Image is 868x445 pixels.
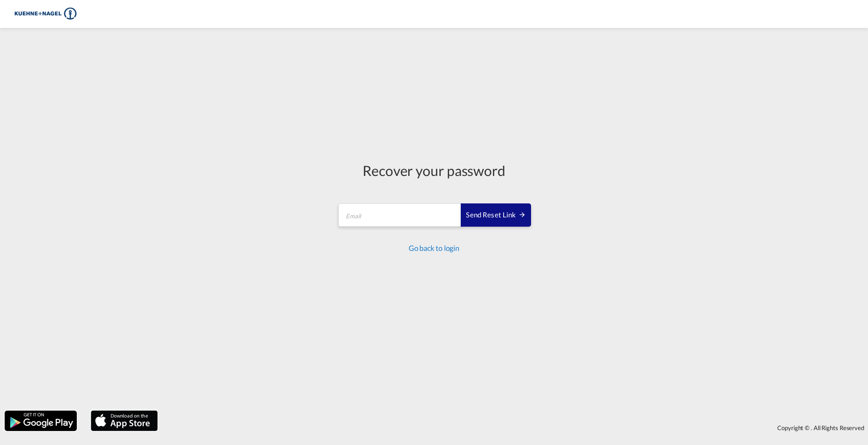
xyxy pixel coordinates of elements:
div: Recover your password [337,161,531,180]
div: Send reset link [466,210,525,221]
img: 36441310f41511efafde313da40ec4a4.png [14,4,77,25]
img: google.png [4,410,78,432]
a: Go back to login [409,243,459,252]
img: apple.png [90,410,159,432]
div: Copyright © . All Rights Reserved [162,420,868,436]
input: Email [338,203,462,227]
md-icon: icon-arrow-right [518,211,526,218]
button: SEND RESET LINK [461,203,531,227]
